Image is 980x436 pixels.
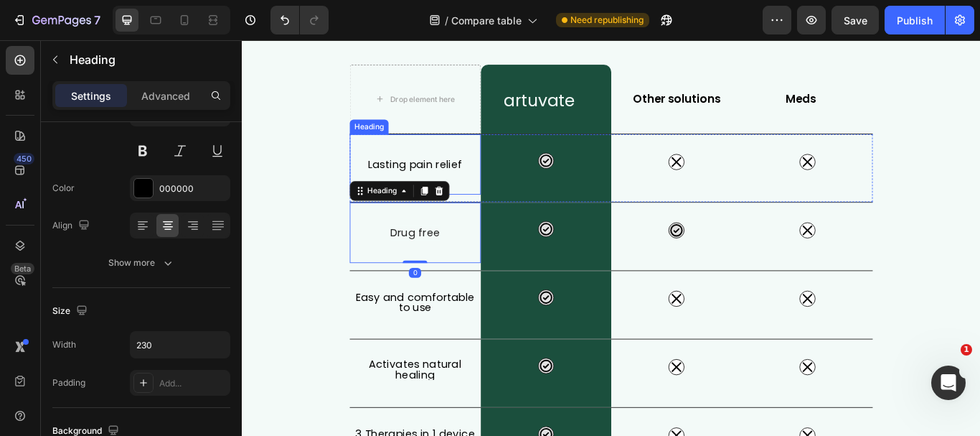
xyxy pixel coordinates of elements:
h2: Activates natural healing [126,372,278,396]
div: Size [52,302,90,321]
div: 450 [14,153,34,164]
p: Heading [70,51,225,68]
div: Publish [897,13,933,28]
button: Show more [52,250,230,276]
span: Compare table [451,13,522,28]
div: Align [52,216,93,236]
h2: Meds [583,56,721,82]
div: Heading [143,170,183,182]
div: Undo/Redo [270,6,329,34]
p: Advanced [141,88,190,103]
div: 0 [194,266,209,277]
p: 7 [94,11,100,29]
div: Show more [108,256,175,270]
div: Beta [11,263,34,274]
h2: Rich Text Editor. Editing area: main [126,133,278,157]
div: Color [52,182,75,195]
div: Padding [52,376,85,389]
p: Settings [71,88,111,103]
span: Need republishing [570,14,644,27]
h2: Other solutions [438,56,576,82]
span: 1 [961,344,972,356]
button: 7 [6,6,107,34]
iframe: Intercom live chat [931,366,966,400]
h2: artuvate [290,50,405,92]
p: Lasting pain relief [127,134,277,156]
button: Save [831,6,879,34]
input: Auto [131,332,230,358]
div: 000000 [159,182,227,195]
div: Add... [159,377,227,390]
span: / [445,13,448,28]
iframe: Design area [242,40,980,436]
span: Save [844,14,867,27]
button: Publish [885,6,945,34]
span: Drug free [173,216,231,233]
div: Heading [128,95,168,108]
div: Width [52,338,76,351]
h2: Easy and comfortable to use [126,292,278,320]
